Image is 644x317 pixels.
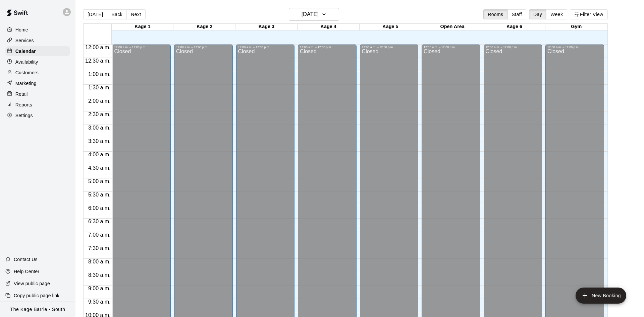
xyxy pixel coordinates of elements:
button: [DATE] [83,9,107,19]
button: Rooms [483,9,507,19]
div: 12:00 a.m. – 12:00 p.m. [547,46,602,49]
p: Help Center [14,268,39,275]
span: 1:00 a.m. [87,71,112,77]
p: Settings [15,112,33,119]
span: 3:30 a.m. [87,138,112,144]
div: Kage 6 [483,24,545,30]
span: 8:00 a.m. [87,259,112,264]
button: [DATE] [289,8,339,21]
div: Kage 5 [360,24,422,30]
span: 5:30 a.m. [87,192,112,197]
button: Staff [507,9,527,19]
div: 12:00 a.m. – 12:00 p.m. [176,46,231,49]
a: Calendar [5,46,70,56]
p: Copy public page link [14,292,59,299]
div: 12:00 a.m. – 12:00 p.m. [424,46,478,49]
span: 12:00 a.m. [84,45,112,50]
p: Retail [15,91,28,97]
p: View public page [14,280,50,287]
span: 4:00 a.m. [87,152,112,157]
button: Filter View [570,9,607,19]
button: Next [126,9,145,19]
span: 1:30 a.m. [87,85,112,90]
div: 12:00 a.m. – 12:00 p.m. [114,46,169,49]
button: add [576,288,626,304]
a: Settings [5,110,70,121]
div: 12:00 a.m. – 12:00 p.m. [238,46,293,49]
p: Reports [15,101,32,108]
a: Services [5,35,70,46]
p: Calendar [15,48,36,55]
button: Back [107,9,127,19]
a: Marketing [5,78,70,88]
p: Availability [15,59,38,65]
a: Customers [5,68,70,78]
span: 2:30 a.m. [87,111,112,117]
div: Kage 4 [298,24,360,30]
a: Retail [5,89,70,99]
div: 12:00 a.m. – 12:00 p.m. [362,46,417,49]
p: Customers [15,69,39,76]
div: Kage 3 [235,24,298,30]
div: Open Area [421,24,483,30]
span: 7:30 a.m. [87,245,112,251]
p: Marketing [15,80,37,87]
p: The Kage Barrie - South [10,306,65,313]
span: 4:30 a.m. [87,165,112,171]
span: 9:00 a.m. [87,286,112,291]
button: Week [546,9,567,19]
span: 6:00 a.m. [87,205,112,211]
span: 6:30 a.m. [87,219,112,224]
p: Contact Us [14,256,38,263]
div: Kage 2 [173,24,235,30]
a: Reports [5,100,70,110]
span: 5:00 a.m. [87,178,112,184]
p: Home [15,26,28,33]
a: Availability [5,57,70,67]
div: Kage 1 [112,24,174,30]
span: 2:00 a.m. [87,98,112,104]
h6: [DATE] [302,10,319,19]
span: 12:30 a.m. [84,58,112,64]
div: Gym [545,24,607,30]
span: 8:30 a.m. [87,272,112,278]
span: 3:00 a.m. [87,125,112,131]
span: 7:00 a.m. [87,232,112,238]
p: Services [15,37,34,44]
a: Home [5,25,70,35]
span: 9:30 a.m. [87,299,112,305]
button: Day [529,9,546,19]
div: 12:00 a.m. – 12:00 p.m. [300,46,355,49]
div: 12:00 a.m. – 12:00 p.m. [486,46,540,49]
